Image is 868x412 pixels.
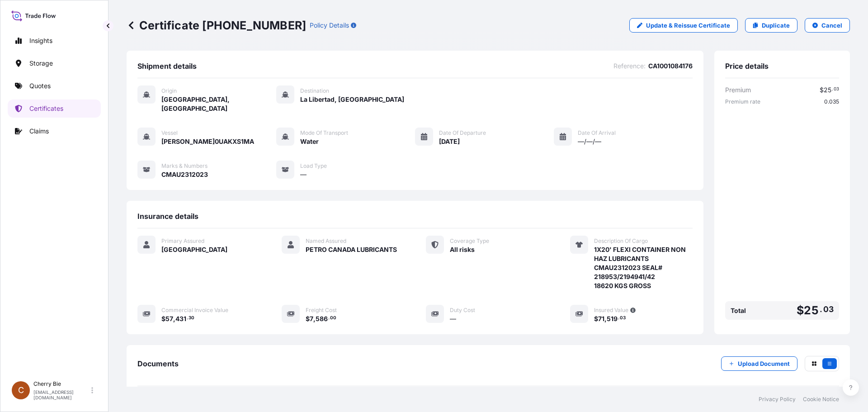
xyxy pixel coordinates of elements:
a: Claims [8,122,101,140]
p: Claims [29,127,49,136]
a: Insights [8,32,101,50]
span: CMAU2312023 [161,170,208,179]
span: Premium [725,85,751,95]
p: Quotes [29,81,51,90]
span: . [618,317,619,320]
a: Update & Reissue Certificate [629,18,738,33]
span: 1X20' FLEXI CONTAINER NON HAZ LUBRICANTS CMAU2312023 SEAL# 218953/2194941/42 18620 KGS GROSS [594,245,693,290]
span: — [300,170,307,179]
span: 519 [607,316,618,322]
span: Load Type [300,162,327,170]
a: Certificates [8,99,101,118]
span: 71 [598,316,604,322]
span: Insurance details [137,212,198,221]
span: Destination [300,87,329,95]
span: Insured Value [594,307,628,314]
span: 00 [330,317,336,320]
span: , [604,316,607,322]
span: . [820,307,822,312]
span: 03 [823,307,834,312]
p: Insights [29,36,52,45]
span: Primary Assured [161,237,204,245]
span: 25 [824,87,831,93]
p: Upload Document [738,359,790,368]
span: Commercial Invoice Value [161,307,228,314]
span: Premium rate [725,98,760,105]
a: Storage [8,54,101,72]
span: [GEOGRAPHIC_DATA], [GEOGRAPHIC_DATA] [161,95,276,113]
span: 25 [804,305,818,316]
span: Date of Departure [439,129,486,137]
span: $ [161,316,165,322]
a: Privacy Policy [759,396,796,403]
span: $ [820,87,824,93]
span: Freight Cost [306,307,337,314]
span: 03 [834,88,839,91]
span: PETRO CANADA LUBRICANTS [306,245,397,254]
span: Date of Arrival [578,129,616,137]
span: 7 [310,316,313,322]
button: Upload Document [721,356,797,371]
span: $ [797,305,804,316]
span: Mode of Transport [300,129,348,137]
p: [EMAIL_ADDRESS][DOMAIN_NAME] [33,389,90,400]
span: $ [594,316,598,322]
p: Storage [29,59,53,68]
p: Duplicate [762,21,790,30]
span: Shipment details [137,62,197,71]
span: Total [731,306,746,315]
span: [DATE] [439,137,460,146]
button: Cancel [805,18,850,33]
span: Coverage Type [450,237,489,245]
p: Update & Reissue Certificate [646,21,730,30]
span: — [450,314,456,323]
span: [GEOGRAPHIC_DATA] [161,245,227,254]
span: 431 [175,316,186,322]
span: Duty Cost [450,307,475,314]
p: Cancel [821,21,842,30]
span: , [173,316,175,322]
span: All risks [450,245,475,254]
span: 03 [620,317,626,320]
a: Duplicate [745,18,797,33]
span: Vessel [161,129,178,137]
span: . [832,88,833,91]
p: Certificates [29,104,63,113]
span: CA1001084176 [648,62,693,71]
p: Certificate [PHONE_NUMBER] [127,18,306,33]
p: Cherry Bie [33,380,90,388]
a: Quotes [8,77,101,95]
span: . [187,317,188,320]
span: 57 [165,316,173,322]
a: Cookie Notice [803,396,839,403]
span: 0.035 [824,98,839,105]
span: Water [300,137,319,146]
span: . [328,317,330,320]
span: $ [306,316,310,322]
span: 586 [316,316,328,322]
span: Marks & Numbers [161,162,208,170]
p: Policy Details [310,21,349,30]
span: Price details [725,62,769,71]
span: C [18,386,24,395]
span: Reference : [613,62,646,71]
span: [PERSON_NAME]0UAKXS1MA [161,137,254,146]
span: Named Assured [306,237,346,245]
span: Description Of Cargo [594,237,648,245]
span: La Libertad, [GEOGRAPHIC_DATA] [300,95,404,104]
span: —/—/— [578,137,601,146]
span: Origin [161,87,177,95]
span: , [313,316,316,322]
span: Documents [137,359,179,368]
span: 30 [189,317,194,320]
